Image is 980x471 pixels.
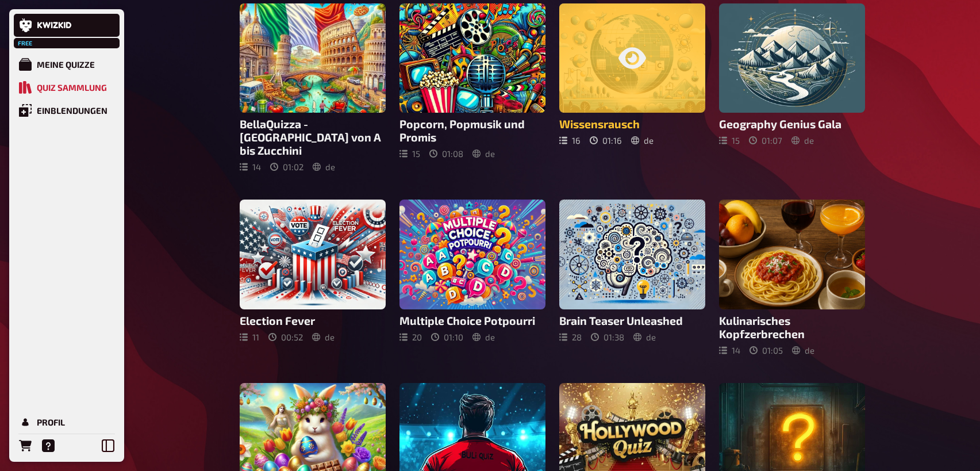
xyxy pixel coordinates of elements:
h3: Kulinarisches Kopfzerbrechen [719,314,865,340]
a: BellaQuizza - [GEOGRAPHIC_DATA] von A bis Zucchini1401:02de [240,3,386,173]
a: Kulinarisches Kopfzerbrechen1401:05de [719,200,865,355]
div: 15 [399,148,420,159]
div: 01 : 16 [590,135,622,145]
a: Popcorn, Popmusik und Promis1501:08de [399,3,545,173]
div: 11 [240,332,259,342]
h3: Popcorn, Popmusik und Promis [399,117,545,144]
a: Einblendungen [14,99,120,122]
div: Profil [37,417,65,427]
div: de [472,148,495,159]
a: Multiple Choice Potpourri2001:10de [399,200,545,355]
div: 28 [559,332,582,342]
div: 15 [719,135,740,145]
div: 01 : 05 [750,345,783,355]
h3: BellaQuizza - [GEOGRAPHIC_DATA] von A bis Zucchini [240,117,386,157]
a: Geography Genius Gala1501:07de [719,3,865,173]
div: de [633,332,656,342]
div: 14 [240,162,261,172]
div: Quiz Sammlung [37,82,107,93]
div: de [312,332,335,342]
a: Meine Quizze [14,53,120,76]
a: Hilfe [37,434,60,457]
div: 01 : 38 [591,332,624,342]
div: 16 [559,135,581,145]
span: Free [15,40,36,47]
a: Wissensrausch1601:16de [559,3,705,173]
h3: Wissensrausch [559,117,705,131]
div: Meine Quizze [37,59,95,70]
a: Election Fever1100:52de [240,200,386,355]
div: 00 : 52 [268,332,303,342]
a: Brain Teaser Unleashed2801:38de [559,200,705,355]
div: 01 : 02 [270,162,303,172]
a: Profil [14,411,120,434]
div: Einblendungen [37,105,107,116]
div: 01 : 08 [429,148,463,159]
h3: Election Fever [240,314,386,327]
h3: Brain Teaser Unleashed [559,314,705,327]
a: Bestellungen [14,434,37,457]
div: 14 [719,345,740,355]
div: 01 : 07 [749,135,782,145]
div: de [313,162,335,172]
div: 01 : 10 [431,332,463,342]
div: de [631,135,654,145]
div: de [792,345,814,355]
div: 20 [399,332,422,342]
a: Quiz Sammlung [14,76,120,99]
h3: Geography Genius Gala [719,117,865,131]
div: de [791,135,814,145]
div: de [472,332,495,342]
h3: Multiple Choice Potpourri [399,314,545,327]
